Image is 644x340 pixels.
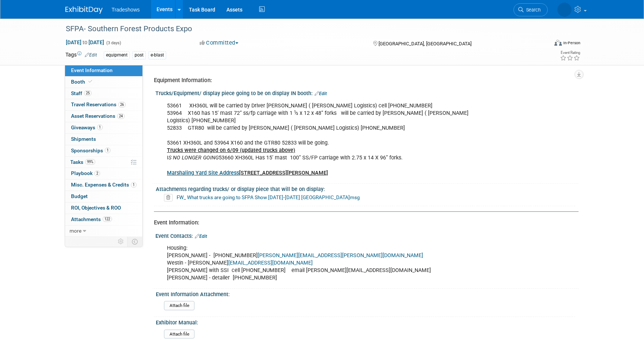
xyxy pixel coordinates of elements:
[563,40,580,46] div: In-Person
[156,317,575,326] div: Exhibitor Manual:
[195,234,207,239] a: Edit
[94,171,100,176] span: 2
[65,99,142,110] a: Travel Reservations26
[71,124,103,130] span: Giveaways
[258,252,423,259] a: [PERSON_NAME][EMAIL_ADDRESS][PERSON_NAME][DOMAIN_NAME]
[84,90,91,96] span: 25
[65,157,142,168] a: Tasks99%
[70,228,81,234] span: more
[197,39,241,47] button: Committed
[162,241,497,285] div: Housing: [PERSON_NAME] - [PHONE_NUMBER] Westin - [PERSON_NAME] [PERSON_NAME] with SSI cell [PHONE...
[128,237,143,246] td: Toggle Event Tabs
[65,203,142,214] a: ROI, Objectives & ROO
[168,155,219,161] i: S NO LONGER GOING
[156,289,575,298] div: Event Information Attachment:
[65,122,142,133] a: Giveaways1
[71,170,100,176] span: Playbook
[85,52,97,58] a: Edit
[155,88,579,97] div: Trucks/Equipment/ display piece going to be on display IN booth:
[112,7,140,13] span: Tradeshows
[71,90,91,96] span: Staff
[105,148,110,153] span: 1
[65,65,142,76] a: Event Information
[65,168,142,179] a: Playbook2
[167,170,239,176] a: Marshaling Yard Site Address
[65,6,103,14] img: ExhibitDay
[65,179,142,191] a: Misc. Expenses & Credits1
[148,51,166,59] div: e-blast
[81,39,88,45] span: to
[132,51,146,59] div: post
[167,147,295,153] b: Trucks were changed on 6/09 (updated trucks above)
[63,22,537,36] div: SFPA- Southern Forest Products Expo
[65,39,104,46] span: [DATE] [DATE]
[71,79,94,85] span: Booth
[379,41,471,46] span: [GEOGRAPHIC_DATA], [GEOGRAPHIC_DATA]
[71,148,110,153] span: Sponsorships
[167,170,328,176] b: [STREET_ADDRESS][PERSON_NAME]
[71,216,112,222] span: Attachments
[71,193,88,199] span: Budget
[65,77,142,88] a: Booth
[554,40,562,46] img: Format-Inperson.png
[88,80,92,84] i: Booth reservation complete
[65,191,142,202] a: Budget
[65,88,142,99] a: Staff25
[228,260,313,266] a: [EMAIL_ADDRESS][DOMAIN_NAME]
[560,51,580,55] div: Event Rating
[162,98,497,181] div: 53661 XH360L will be carried by Driver [PERSON_NAME] ( [PERSON_NAME] Logistics) cell [PHONE_NUMBE...
[131,182,136,188] span: 1
[524,7,541,13] span: Search
[85,159,95,165] span: 99%
[154,77,573,84] div: Equipment Information:
[65,111,142,122] a: Asset Reservations24
[156,184,575,193] div: Attachments regarding trucks/ or display piece that will be on display:
[71,101,126,107] span: Travel Reservations
[65,214,142,225] a: Attachments122
[155,230,579,240] div: Event Contacts:
[70,159,95,165] span: Tasks
[164,195,176,200] a: Delete attachment?
[557,3,571,17] img: Kay Reynolds
[106,41,121,45] span: (3 days)
[103,216,112,222] span: 122
[71,113,125,119] span: Asset Reservations
[118,102,126,107] span: 26
[97,124,103,130] span: 1
[154,219,573,227] div: Event Information:
[71,136,96,142] span: Shipments
[65,134,142,145] a: Shipments
[104,51,130,59] div: equipment
[65,51,97,59] td: Tags
[71,67,113,73] span: Event Information
[65,226,142,237] a: more
[315,91,327,96] a: Edit
[71,182,136,188] span: Misc. Expenses & Credits
[71,205,121,211] span: ROI, Objectives & ROO
[513,3,548,16] a: Search
[177,194,360,200] a: FW_ What trucks are going to SFPA Show [DATE]-[DATE] [GEOGRAPHIC_DATA]msg
[115,237,128,246] td: Personalize Event Tab Strip
[117,113,125,119] span: 24
[65,145,142,156] a: Sponsorships1
[504,39,580,50] div: Event Format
